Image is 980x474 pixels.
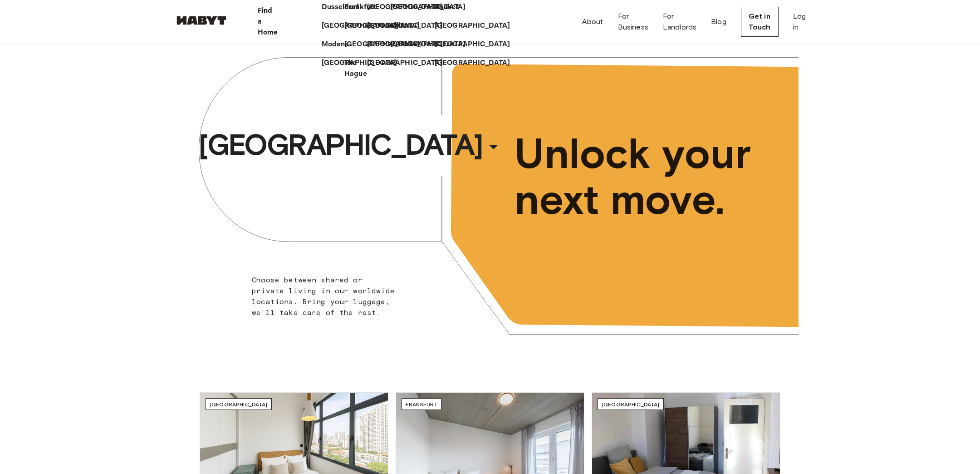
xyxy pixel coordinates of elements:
[344,39,420,50] p: [GEOGRAPHIC_DATA]
[390,20,409,31] p: Milan
[711,16,726,27] a: Blog
[390,2,475,13] a: [GEOGRAPHIC_DATA]
[174,16,229,25] img: Habyt
[322,58,407,69] a: [GEOGRAPHIC_DATA]
[435,2,459,13] p: Phuket
[390,20,418,31] a: Milan
[793,11,806,33] a: Log in
[344,2,376,13] p: Frankfurt
[367,39,443,50] p: [GEOGRAPHIC_DATA]
[367,39,452,50] a: [GEOGRAPHIC_DATA]
[741,7,779,37] a: Get in Touch
[435,39,519,50] a: [GEOGRAPHIC_DATA]
[390,2,466,13] p: [GEOGRAPHIC_DATA]
[390,39,466,50] p: [GEOGRAPHIC_DATA]
[367,20,443,31] p: [GEOGRAPHIC_DATA]
[344,2,385,13] a: Frankfurt
[582,16,603,27] a: About
[435,58,519,69] a: [GEOGRAPHIC_DATA]
[367,2,452,13] a: [GEOGRAPHIC_DATA]
[344,58,376,79] a: The Hague
[322,20,397,31] p: [GEOGRAPHIC_DATA]
[210,401,268,408] span: [GEOGRAPHIC_DATA]
[322,2,368,13] a: Dusseldorf
[435,20,519,31] a: [GEOGRAPHIC_DATA]
[367,58,443,69] p: [GEOGRAPHIC_DATA]
[344,20,429,31] a: [GEOGRAPHIC_DATA]
[252,276,395,317] span: Choose between shared or private living in our worldwide locations. Bring your luggage, we'll tak...
[435,2,468,13] a: Phuket
[322,39,358,50] a: Modena
[435,58,510,69] p: [GEOGRAPHIC_DATA]
[322,2,359,13] p: Dusseldorf
[435,20,510,31] p: [GEOGRAPHIC_DATA]
[344,58,367,79] p: The Hague
[435,39,510,50] p: [GEOGRAPHIC_DATA]
[258,5,278,38] p: Find a Home
[367,2,443,13] p: [GEOGRAPHIC_DATA]
[198,127,482,163] span: [GEOGRAPHIC_DATA]
[344,39,429,50] a: [GEOGRAPHIC_DATA]
[406,401,437,408] span: Frankfurt
[195,124,508,166] button: [GEOGRAPHIC_DATA]
[602,401,660,408] span: [GEOGRAPHIC_DATA]
[322,20,407,31] a: [GEOGRAPHIC_DATA]
[618,11,648,33] a: For Business
[390,39,475,50] a: [GEOGRAPHIC_DATA]
[322,58,397,69] p: [GEOGRAPHIC_DATA]
[344,20,420,31] p: [GEOGRAPHIC_DATA]
[514,131,761,222] span: Unlock your next move.
[663,11,696,33] a: For Landlords
[367,20,452,31] a: [GEOGRAPHIC_DATA]
[367,58,452,69] a: [GEOGRAPHIC_DATA]
[322,39,349,50] p: Modena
